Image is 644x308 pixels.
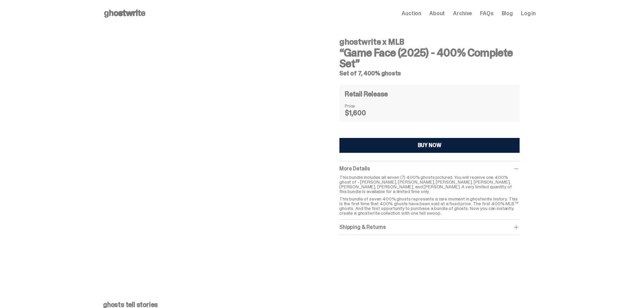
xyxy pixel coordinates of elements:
a: Log in [521,11,536,16]
dd: $1,600 [345,110,379,116]
button: BUY NOW [339,138,520,153]
a: About [429,11,445,16]
p: This bundle includes all seven (7) 400% ghosts pictured. You will receive one 400% ghost of - [PE... [339,175,520,194]
h4: Retail Release [345,91,388,97]
div: Shipping & Returns [339,224,520,231]
div: BUY NOW [418,143,442,148]
dt: Price [345,103,379,108]
p: ghosts tell stories [103,301,536,308]
a: FAQs [480,11,493,16]
h5: Set of 7, 400% ghosts [339,70,520,76]
a: Auction [402,11,421,16]
a: Blog [502,11,513,16]
h4: ghostwrite x MLB [339,38,520,46]
span: More Details [339,165,370,172]
p: This bundle of seven 400% ghosts represents a rare moment in ghostwrite history. This is the firs... [339,196,520,215]
a: Archive [453,11,472,16]
h3: “Game Face (2025) - 400% Complete Set” [339,47,520,69]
